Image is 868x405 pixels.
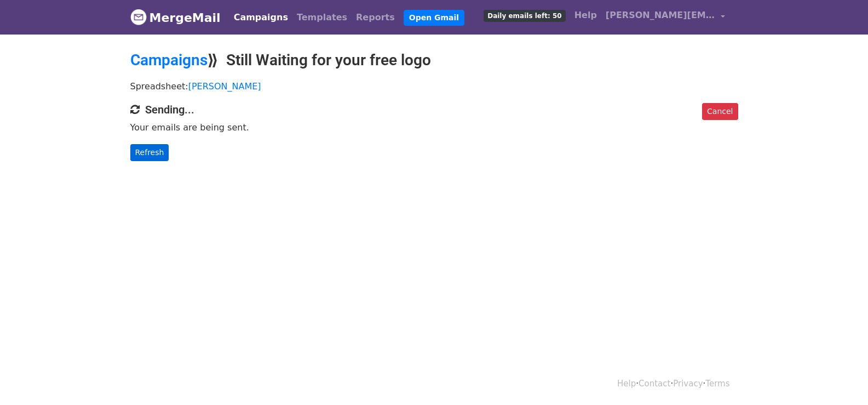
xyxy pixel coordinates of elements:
[130,144,169,161] a: Refresh
[479,4,570,26] a: Daily emails left: 50
[673,379,703,389] a: Privacy
[404,10,464,26] a: Open Gmail
[130,51,738,70] h2: ⟫ Still Waiting for your free logo
[352,7,399,28] a: Reports
[484,10,565,22] span: Daily emails left: 50
[570,4,601,26] a: Help
[601,4,729,30] a: [PERSON_NAME][EMAIL_ADDRESS][DOMAIN_NAME]
[606,9,715,22] span: [PERSON_NAME][EMAIL_ADDRESS][DOMAIN_NAME]
[292,7,352,28] a: Templates
[188,81,261,92] a: [PERSON_NAME]
[617,379,636,389] a: Help
[705,379,729,389] a: Terms
[702,103,738,120] a: Cancel
[130,103,738,116] h4: Sending...
[130,9,147,25] img: MergeMail logo
[639,379,670,389] a: Contact
[130,81,738,92] p: Spreadsheet:
[229,7,292,28] a: Campaigns
[130,51,208,69] a: Campaigns
[130,122,738,133] p: Your emails are being sent.
[813,352,868,405] iframe: Chat Widget
[130,6,221,29] a: MergeMail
